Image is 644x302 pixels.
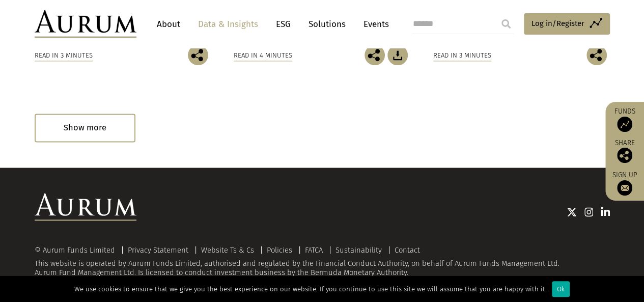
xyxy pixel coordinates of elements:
img: Access Funds [617,117,632,132]
div: Show more [35,114,135,142]
a: Sign up [610,171,639,196]
a: Log in/Register [524,13,610,35]
img: Share this post [586,45,607,65]
a: Funds [610,107,639,132]
div: Read in 4 minutes [234,50,292,61]
a: ESG [271,15,296,34]
a: Solutions [303,15,351,34]
img: Twitter icon [567,207,577,217]
img: Share this post [365,45,385,65]
input: Submit [496,14,516,34]
img: Share this post [617,148,632,163]
img: Share this post [188,45,208,65]
div: © Aurum Funds Limited [35,246,120,254]
img: Aurum [35,10,136,38]
div: Read in 3 minutes [433,50,491,61]
a: Sustainability [335,245,382,254]
div: Share [610,140,639,163]
a: Events [358,15,389,34]
a: About [152,15,185,34]
a: Data & Insights [193,15,263,34]
img: Linkedin icon [601,207,610,217]
a: Contact [395,245,420,254]
img: Download Article [387,45,408,65]
a: FATCA [305,245,323,254]
div: This website is operated by Aurum Funds Limited, authorised and regulated by the Financial Conduc... [35,246,610,277]
a: Privacy Statement [128,245,188,254]
div: Read in 3 minutes [35,50,93,61]
img: Aurum Logo [35,193,136,221]
span: Log in/Register [531,17,584,30]
div: Ok [552,281,570,297]
img: Sign up to our newsletter [617,180,632,196]
a: Policies [267,245,292,254]
img: Instagram icon [584,207,594,217]
a: Website Ts & Cs [201,245,254,254]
